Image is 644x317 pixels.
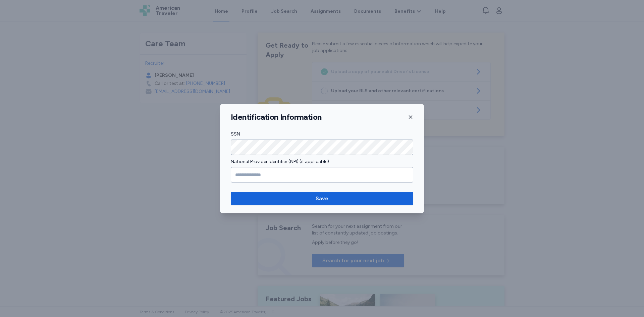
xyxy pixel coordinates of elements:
label: National Provider Identifier (NPI) (if applicable) [231,158,413,166]
button: Save [231,192,413,205]
label: SSN [231,130,413,138]
input: National Provider Identifier (NPI) (if applicable) [231,167,413,182]
span: Save [316,195,328,203]
h1: Identification Information [231,112,321,122]
input: SSN [231,140,413,155]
